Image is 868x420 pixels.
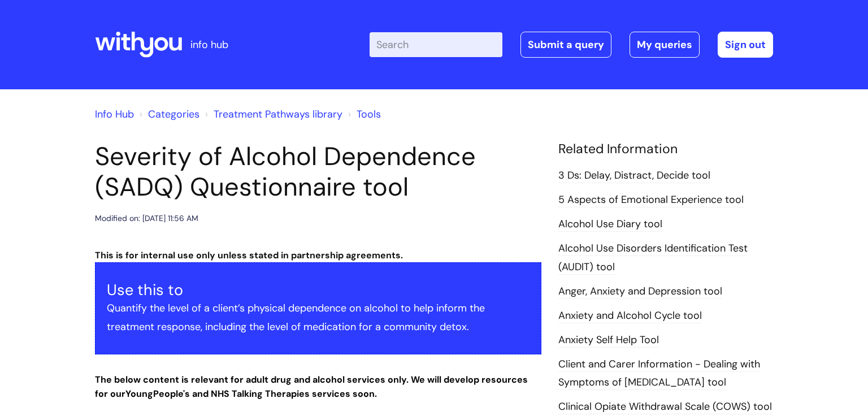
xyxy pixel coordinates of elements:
a: Anxiety and Alcohol Cycle tool [558,309,702,323]
a: Clinical Opiate Withdrawal Scale (COWS) tool [558,400,772,414]
a: My queries [630,32,700,58]
input: Search [370,32,502,57]
strong: People's [153,388,190,400]
a: Alcohol Use Disorders Identification Test (AUDIT) tool [558,241,748,274]
h4: Related Information [558,141,773,157]
a: Anxiety Self Help Tool [558,333,659,348]
a: Anger, Anxiety and Depression tool [558,284,722,299]
a: Client and Carer Information - Dealing with Symptoms of [MEDICAL_DATA] tool [558,357,760,390]
h3: Use this to [107,281,530,299]
p: info hub [190,36,228,54]
strong: Young [125,388,192,400]
a: Treatment Pathways library [214,107,342,121]
span: This is for internal use only unless stated in partnership agreements. [95,249,403,261]
strong: The below content is relevant for adult drug and alcohol services only. We will develop resources... [95,374,528,400]
a: Tools [357,107,381,121]
li: Solution home [137,105,199,123]
p: Quantify the level of a client’s physical dependence on alcohol to help inform the treatment resp... [107,299,530,336]
a: 3 Ds: Delay, Distract, Decide tool [558,168,710,183]
a: Submit a query [520,32,611,58]
div: | - [370,32,773,58]
a: Categories [148,107,199,121]
a: Info Hub [95,107,134,121]
a: Sign out [718,32,773,58]
li: Treatment Pathways library [202,105,342,123]
li: Tools [345,105,381,123]
h1: Severity of Alcohol Dependence (SADQ) Questionnaire tool [95,141,541,202]
a: Alcohol Use Diary tool [558,217,662,232]
a: 5 Aspects of Emotional Experience tool [558,193,744,207]
div: Modified on: [DATE] 11:56 AM [95,211,198,226]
